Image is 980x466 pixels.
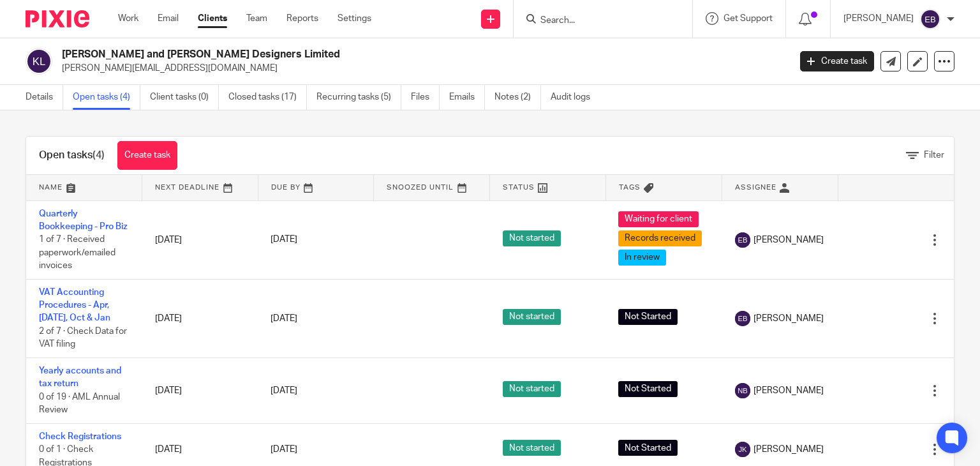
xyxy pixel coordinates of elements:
[503,184,535,191] span: Status
[286,12,318,25] a: Reports
[62,62,781,75] p: [PERSON_NAME][EMAIL_ADDRESS][DOMAIN_NAME]
[539,15,654,27] input: Search
[754,234,824,246] span: [PERSON_NAME]
[503,230,561,246] span: Not started
[39,288,110,323] a: VAT Accounting Procedures - Apr, [DATE], Oct & Jan
[271,236,297,244] span: [DATE]
[735,383,750,398] img: svg%3E
[142,279,258,357] td: [DATE]
[271,386,297,395] span: [DATE]
[754,384,824,397] span: [PERSON_NAME]
[619,184,641,191] span: Tags
[735,232,750,248] img: svg%3E
[39,366,121,388] a: Yearly accounts and tax return
[26,48,52,75] img: svg%3E
[39,393,120,415] span: 0 of 19 · AML Annual Review
[800,51,874,71] a: Create task
[618,309,678,325] span: Not Started
[503,440,561,456] span: Not started
[26,10,89,27] img: Pixie
[118,12,138,25] a: Work
[618,381,678,397] span: Not Started
[338,12,371,25] a: Settings
[39,432,121,441] a: Check Registrations
[271,314,297,323] span: [DATE]
[39,149,105,162] h1: Open tasks
[158,12,179,25] a: Email
[39,235,115,270] span: 1 of 7 · Received paperwork/emailed invoices
[724,14,773,23] span: Get Support
[735,311,750,326] img: svg%3E
[618,230,702,246] span: Records received
[271,445,297,454] span: [DATE]
[924,151,944,160] span: Filter
[73,85,140,110] a: Open tasks (4)
[920,9,940,29] img: svg%3E
[735,442,750,457] img: svg%3E
[39,209,128,231] a: Quarterly Bookkeeping - Pro Biz
[754,312,824,325] span: [PERSON_NAME]
[142,200,258,279] td: [DATE]
[93,150,105,160] span: (4)
[449,85,485,110] a: Emails
[228,85,307,110] a: Closed tasks (17)
[39,327,127,349] span: 2 of 7 · Check Data for VAT filing
[246,12,267,25] a: Team
[618,211,699,227] span: Waiting for client
[411,85,440,110] a: Files
[551,85,600,110] a: Audit logs
[754,443,824,456] span: [PERSON_NAME]
[618,250,666,266] span: In review
[494,85,541,110] a: Notes (2)
[387,184,454,191] span: Snoozed Until
[150,85,219,110] a: Client tasks (0)
[843,12,914,25] p: [PERSON_NAME]
[26,85,63,110] a: Details
[62,48,637,61] h2: [PERSON_NAME] and [PERSON_NAME] Designers Limited
[618,440,678,456] span: Not Started
[503,381,561,397] span: Not started
[117,141,177,170] a: Create task
[316,85,401,110] a: Recurring tasks (5)
[198,12,227,25] a: Clients
[142,357,258,423] td: [DATE]
[503,309,561,325] span: Not started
